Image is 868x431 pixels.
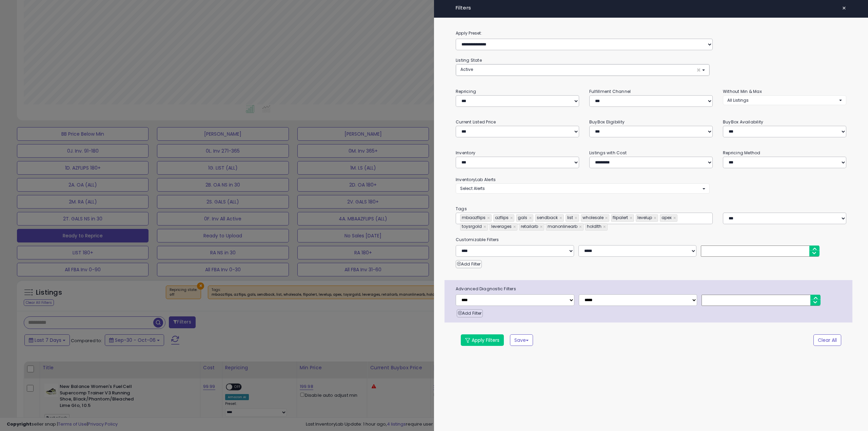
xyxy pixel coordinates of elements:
a: × [540,223,544,230]
a: × [605,215,609,221]
span: flipalert [611,215,628,220]
span: apex [660,215,672,220]
small: Customizable Filters [451,236,851,243]
a: × [484,223,488,230]
a: × [510,215,514,221]
small: BuyBox Availability [723,119,763,125]
a: × [575,215,579,221]
span: × [696,66,701,74]
button: Apply Filters [461,334,504,346]
span: levelup [636,215,652,220]
small: Repricing [456,89,476,94]
span: retailarb [519,223,538,229]
button: All Listings [723,95,846,105]
small: Tags [451,205,851,213]
small: Current Listed Price [456,119,496,125]
small: Listing State [456,57,482,63]
button: Select Alerts [456,183,710,193]
a: × [579,223,583,230]
span: Active [460,66,473,72]
a: × [630,215,634,221]
span: leverages [490,223,512,229]
a: × [673,215,677,221]
a: × [559,215,564,221]
span: azflips [494,215,509,220]
small: BuyBox Eligibility [589,119,625,125]
button: Add Filter [456,260,482,268]
span: mbaazflips [460,215,486,220]
span: list [566,215,573,220]
button: × [839,3,849,13]
button: Active × [456,64,709,76]
small: Without Min & Max [723,89,762,94]
button: Save [510,334,533,346]
span: gals [516,215,527,220]
span: holdlth [586,223,601,229]
span: All Listings [727,97,749,103]
span: Advanced Diagnostic Filters [451,285,852,293]
a: × [603,223,607,230]
label: Apply Preset: [451,30,851,37]
small: Fulfillment Channel [589,89,631,94]
h4: Filters [456,5,846,11]
span: Select Alerts [460,185,485,191]
small: Repricing Method [723,150,761,156]
a: × [487,215,491,221]
span: manonlinearb [546,223,577,229]
span: × [842,3,846,13]
span: wholesale [581,215,604,220]
small: Listings with Cost [589,150,627,156]
small: Inventory [456,150,475,156]
span: sendback [535,215,558,220]
button: Clear All [813,334,841,346]
a: × [529,215,533,221]
span: toysrgold [460,223,482,229]
button: Add Filter [457,309,483,317]
small: InventoryLab Alerts [456,177,496,182]
a: × [654,215,658,221]
a: × [513,223,517,230]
